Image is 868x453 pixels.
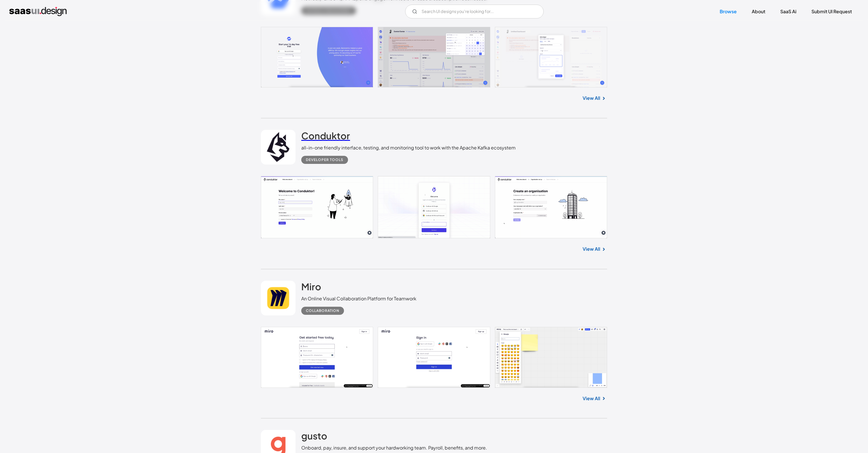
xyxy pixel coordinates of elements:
[405,5,544,18] input: Search UI designs you're looking for...
[405,5,544,18] form: Email Form
[301,144,516,151] div: all-in-one friendly interface, testing, and monitoring tool to work with the Apache Kafka ecosystem
[583,395,600,402] a: View All
[301,130,350,141] h2: Conduktor
[301,430,327,441] h2: gusto
[9,7,67,16] a: home
[301,430,327,444] a: gusto
[805,5,859,18] a: Submit UI Request
[583,95,600,102] a: View All
[583,246,600,252] a: View All
[301,295,416,302] div: An Online Visual Collaboration Platform for Teamwork
[713,5,744,18] a: Browse
[301,444,487,451] div: Onboard, pay, insure, and support your hardworking team. Payroll, benefits, and more.
[301,281,321,295] a: Miro
[773,5,803,18] a: SaaS Ai
[301,130,350,144] a: Conduktor
[306,307,339,314] div: Collaboration
[745,5,772,18] a: About
[301,281,321,292] h2: Miro
[306,156,343,163] div: Developer tools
